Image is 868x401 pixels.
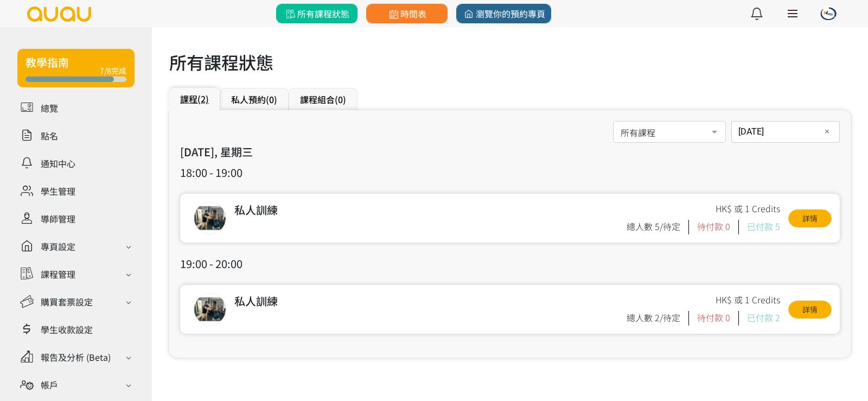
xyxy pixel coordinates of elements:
[169,49,851,75] h1: 所有課程狀態
[231,93,277,106] a: 私人預約(0)
[462,7,545,20] span: 瀏覽你的預約專頁
[234,293,624,311] div: 私人訓練
[41,295,93,308] div: 購買套票設定
[387,7,426,20] span: 時間表
[41,240,75,253] div: 專頁設定
[747,311,780,326] div: 已付款 2
[627,311,689,326] div: 總人數 2/待定
[234,202,624,220] div: 私人訓練
[824,126,830,137] span: ✕
[366,4,448,23] a: 時間表
[284,7,349,20] span: 所有課程狀態
[180,144,840,160] h3: [DATE], 星期三
[456,4,551,23] a: 瀏覽你的預約專頁
[180,164,840,181] h3: 18:00 - 19:00
[731,121,840,143] input: 日期
[197,92,209,105] span: (2)
[276,4,358,23] a: 所有課程狀態
[266,93,277,106] span: (0)
[26,7,92,22] img: logo.svg
[335,93,346,106] span: (0)
[621,124,718,138] span: 所有課程
[180,256,840,272] h3: 19:00 - 20:00
[788,209,832,227] a: 詳情
[300,93,346,106] a: 課程組合(0)
[41,378,58,391] div: 帳戶
[788,301,832,319] a: 詳情
[820,125,833,138] button: ✕
[41,268,75,281] div: 課程管理
[627,220,689,234] div: 總人數 5/待定
[697,220,739,234] div: 待付款 0
[716,202,780,220] div: HK$ 或 1 Credits
[716,293,780,311] div: HK$ 或 1 Credits
[41,351,111,364] div: 報告及分析 (Beta)
[747,220,780,234] div: 已付款 5
[180,92,209,105] a: 課程(2)
[697,311,739,326] div: 待付款 0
